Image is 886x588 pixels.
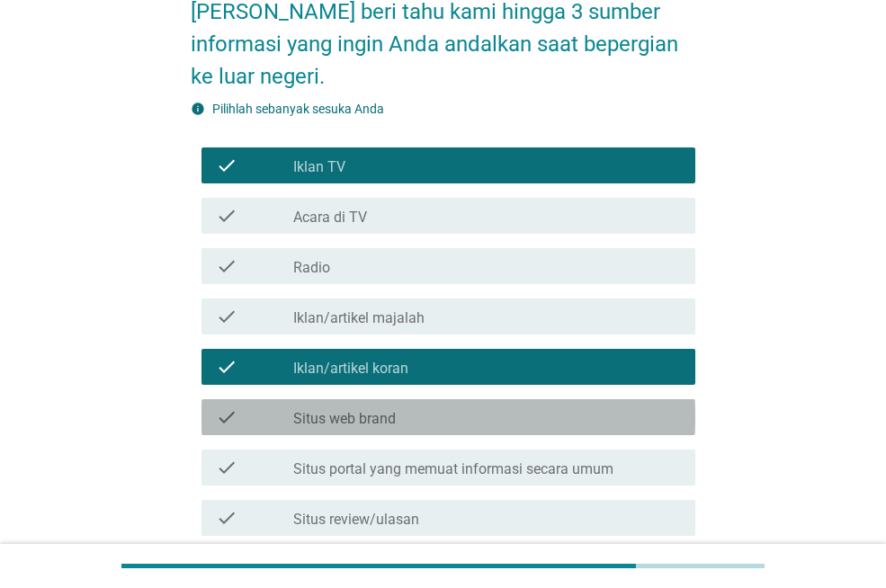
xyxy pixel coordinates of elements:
label: Radio [293,259,330,277]
label: Situs review/ulasan [293,511,419,529]
i: check [216,155,237,176]
i: check [216,406,237,428]
i: check [216,255,237,277]
label: Pilihlah sebanyak sesuka Anda [212,102,384,116]
i: check [216,205,237,227]
label: Situs web brand [293,410,396,428]
i: check [216,507,237,529]
i: info [191,102,205,116]
label: Acara di TV [293,209,367,227]
label: Iklan TV [293,158,345,176]
label: Iklan/artikel majalah [293,309,425,327]
i: check [216,356,237,378]
i: check [216,457,237,478]
i: check [216,306,237,327]
label: Situs portal yang memuat informasi secara umum [293,460,613,478]
label: Iklan/artikel koran [293,360,408,378]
